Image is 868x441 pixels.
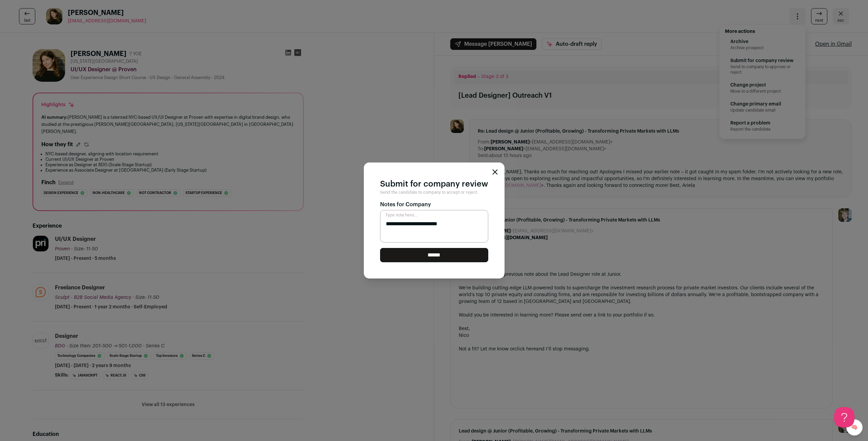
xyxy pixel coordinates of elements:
h2: Submit for company review [380,179,488,190]
label: Notes for Company [380,200,488,209]
a: 🧠 [846,419,863,436]
span: Send the candidate to company to accept or reject. [380,190,478,195]
iframe: Help Scout Beacon - Open [834,407,854,427]
button: Close modal [492,169,498,175]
